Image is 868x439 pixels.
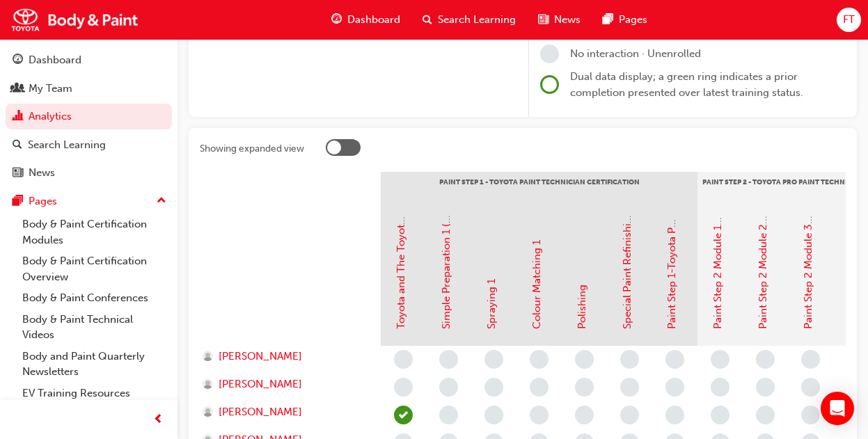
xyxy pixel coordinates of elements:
[666,125,679,329] a: Paint Step 1-Toyota Paint Technician Exam
[29,52,81,68] div: Dashboard
[219,376,302,392] span: [PERSON_NAME]
[157,192,166,210] span: up-icon
[6,76,172,102] a: My Team
[711,378,729,397] span: learningRecordVerb_NONE-icon
[530,240,543,329] a: Colour Matching 1
[381,172,697,207] div: Paint Step 1 - Toyota Paint Technician Certification
[29,81,72,97] div: My Team
[6,45,172,189] button: DashboardMy TeamAnalyticsSearch LearningNews
[13,195,23,208] span: pages-icon
[6,160,172,186] a: News
[801,350,820,369] span: learningRecordVerb_NONE-icon
[756,406,775,424] span: learningRecordVerb_NONE-icon
[29,165,55,181] div: News
[440,150,452,329] a: Simple Preparation 1 (simple surface)
[395,164,407,329] a: Toyota and The Toyota Technician
[17,346,172,383] a: Body and Paint Quarterly Newsletters
[6,104,172,129] a: Analytics
[484,378,503,397] span: learningRecordVerb_NONE-icon
[17,383,172,404] a: EV Training Resources
[620,378,639,397] span: learningRecordVerb_NONE-icon
[575,350,594,369] span: learningRecordVerb_NONE-icon
[711,406,729,424] span: learningRecordVerb_NONE-icon
[530,350,549,369] span: learningRecordVerb_NONE-icon
[17,250,172,287] a: Body & Paint Certification Overview
[484,350,503,369] span: learningRecordVerb_NONE-icon
[200,142,304,156] div: Showing expanded view
[530,406,549,424] span: learningRecordVerb_NONE-icon
[13,83,23,95] span: people-icon
[439,378,458,397] span: learningRecordVerb_NONE-icon
[28,137,106,153] div: Search Learning
[219,349,302,365] span: [PERSON_NAME]
[13,167,23,179] span: news-icon
[6,189,172,214] button: Pages
[17,287,172,309] a: Body & Paint Conferences
[665,378,684,397] span: learningRecordVerb_NONE-icon
[527,6,592,34] a: news-iconNews
[837,8,861,32] button: FT
[575,406,594,424] span: learningRecordVerb_NONE-icon
[484,406,503,424] span: learningRecordVerb_NONE-icon
[347,12,400,28] span: Dashboard
[439,406,458,424] span: learningRecordVerb_NONE-icon
[13,139,22,152] span: search-icon
[756,350,775,369] span: learningRecordVerb_NONE-icon
[6,132,172,158] a: Search Learning
[6,47,172,73] a: Dashboard
[438,12,516,28] span: Search Learning
[203,376,368,392] a: [PERSON_NAME]
[603,11,613,29] span: pages-icon
[554,12,581,28] span: News
[665,350,684,369] span: learningRecordVerb_NONE-icon
[592,6,658,34] a: pages-iconPages
[394,350,413,369] span: learningRecordVerb_NONE-icon
[575,378,594,397] span: learningRecordVerb_NONE-icon
[538,11,549,29] span: news-icon
[17,309,172,346] a: Body & Paint Technical Videos
[540,45,559,63] span: learningRecordVerb_NONE-icon
[219,404,302,420] span: [PERSON_NAME]
[801,406,820,424] span: learningRecordVerb_NONE-icon
[570,70,803,99] span: Dual data display; a green ring indicates a prior completion presented over latest training status.
[570,47,701,60] span: No interaction · Unenrolled
[576,285,588,329] a: Polishing
[711,350,729,369] span: learningRecordVerb_NONE-icon
[29,193,57,209] div: Pages
[801,378,820,397] span: learningRecordVerb_NONE-icon
[843,12,855,28] span: FT
[620,350,639,369] span: learningRecordVerb_NONE-icon
[530,378,549,397] span: learningRecordVerb_NONE-icon
[13,111,23,123] span: chart-icon
[756,378,775,397] span: learningRecordVerb_NONE-icon
[7,4,143,35] img: Trak
[411,6,527,34] a: search-iconSearch Learning
[331,11,342,29] span: guage-icon
[13,54,23,67] span: guage-icon
[485,279,498,329] a: Spraying 1
[423,11,432,29] span: search-icon
[320,6,411,34] a: guage-iconDashboard
[203,349,368,365] a: [PERSON_NAME]
[621,211,633,329] a: Special Paint Refinishing
[439,350,458,369] span: learningRecordVerb_NONE-icon
[394,378,413,397] span: learningRecordVerb_NONE-icon
[620,406,639,424] span: learningRecordVerb_NONE-icon
[665,406,684,424] span: learningRecordVerb_NONE-icon
[619,12,647,28] span: Pages
[821,392,854,425] div: Open Intercom Messenger
[17,214,172,250] a: Body & Paint Certification Modules
[802,154,814,329] a: Paint Step 2 Module 3-Plastic Repair
[153,411,164,429] span: prev-icon
[394,406,413,424] span: learningRecordVerb_COMPLETE-icon
[203,404,368,420] a: [PERSON_NAME]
